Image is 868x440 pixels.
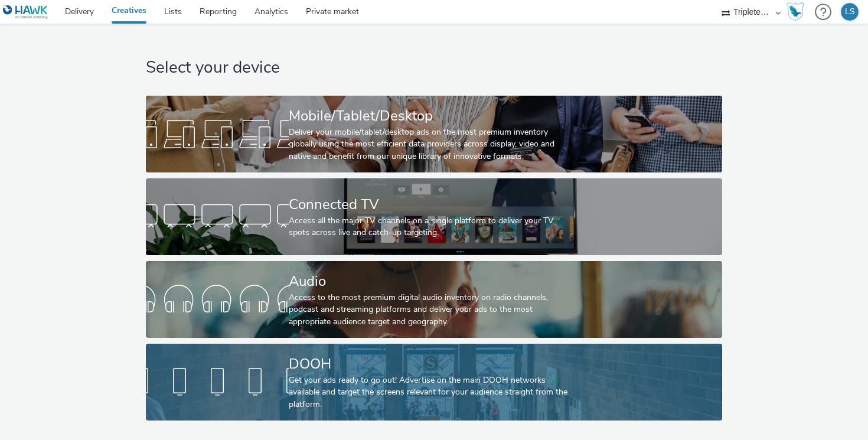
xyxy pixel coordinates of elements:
div: Connected TV [289,194,575,215]
a: AudioAccess to the most premium digital audio inventory on radio channels, podcast and streaming ... [146,261,722,338]
div: Mobile/Tablet/Desktop [289,106,575,126]
div: Get your ads ready to go out! Advertise on the main DOOH networks available and target the screen... [289,374,575,410]
a: Hawk Academy [787,2,809,21]
a: Mobile/Tablet/DesktopDeliver your mobile/tablet/desktop ads on the most premium inventory globall... [146,96,722,172]
img: undefined Logo [3,5,48,19]
div: Access all the major TV channels on a single platform to deliver your TV spots across live and ca... [289,215,575,239]
div: Access to the most premium digital audio inventory on radio channels, podcast and streaming platf... [289,292,575,328]
div: Audio [289,271,575,292]
img: Hawk Academy [787,2,804,21]
div: DOOH [289,354,575,374]
a: DOOHGet your ads ready to go out! Advertise on the main DOOH networks available and target the sc... [146,344,722,421]
div: Deliver your mobile/tablet/desktop ads on the most premium inventory globally using the most effi... [289,126,575,162]
div: LS [845,3,855,21]
a: Connected TVAccess all the major TV channels on a single platform to deliver your TV spots across... [146,178,722,255]
h1: Select your device [146,57,722,79]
